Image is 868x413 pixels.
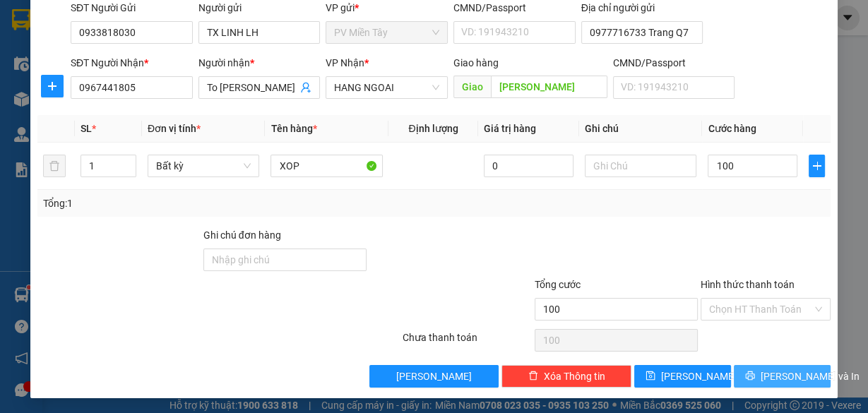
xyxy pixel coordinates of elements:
div: CMND/Passport [613,55,735,71]
button: printer[PERSON_NAME] và In [734,365,831,388]
div: 0347215813 [121,63,242,83]
span: [PERSON_NAME] [396,369,472,384]
button: delete [43,155,66,177]
span: Nhận: [121,13,154,28]
div: Người nhận [198,55,321,71]
span: Đơn vị tính [148,123,201,134]
div: Chưa thanh toán [401,330,534,354]
div: Tổng: 1 [43,196,336,211]
input: Ghi chú đơn hàng [203,249,367,271]
span: save [646,371,655,382]
button: plus [809,155,825,177]
input: VD: Bàn, Ghế [270,155,383,177]
input: 0 [484,155,573,177]
span: printer [745,371,755,382]
input: Ghi Chú [585,155,697,177]
button: [PERSON_NAME] [369,365,499,388]
span: DĐ: [121,90,141,105]
span: [PERSON_NAME] [661,369,737,384]
span: plus [809,160,824,172]
span: Giá trị hàng [484,123,536,134]
span: Định lượng [408,123,458,134]
span: HANG NGOAI [334,77,439,98]
span: delete [528,371,538,382]
span: Gửi: [12,13,34,28]
span: SL [81,123,92,134]
div: 0902863848 [12,63,111,83]
div: huy [121,46,242,63]
span: cx phu my [141,83,238,107]
th: Ghi chú [579,115,703,143]
span: plus [42,80,63,92]
input: Địa chỉ của người gửi [581,21,703,44]
span: Giao hàng [453,57,499,68]
span: Cước hàng [708,123,756,134]
label: Ghi chú đơn hàng [203,229,281,241]
button: save[PERSON_NAME] [634,365,731,388]
button: plus [41,75,64,97]
span: Xóa Thông tin [544,369,605,384]
input: Dọc đường [491,76,607,98]
span: VP Nhận [326,57,364,68]
div: SĐT Người Nhận [71,55,193,71]
span: Giao [453,76,491,98]
div: PV Miền Tây [12,12,111,46]
div: HANG NGOAI [121,12,242,46]
span: [PERSON_NAME] và In [761,369,860,384]
div: tx Lien SG [12,46,111,63]
span: Bất kỳ [156,155,251,176]
button: deleteXóa Thông tin [501,365,631,388]
div: 0906797883 phat [12,83,111,116]
span: user-add [300,82,311,93]
span: Tổng cước [535,279,581,290]
span: PV Miền Tây [334,22,439,43]
label: Hình thức thanh toán [701,279,795,290]
span: Tên hàng [270,123,316,134]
